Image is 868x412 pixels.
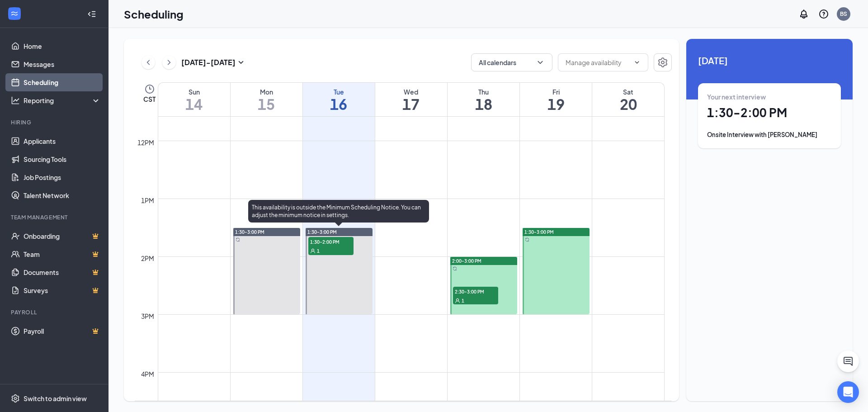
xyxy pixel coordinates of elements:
a: September 17, 2025 [375,83,447,116]
button: Settings [654,53,672,71]
span: 1 [462,298,464,304]
div: Open Intercom Messenger [837,381,859,403]
svg: ChatActive [843,356,854,367]
h3: [DATE] - [DATE] [181,57,236,67]
a: September 19, 2025 [520,83,592,116]
svg: User [455,298,460,303]
svg: ChevronRight [165,57,174,68]
a: September 20, 2025 [592,83,664,116]
svg: Settings [11,394,20,403]
a: September 14, 2025 [158,83,230,116]
button: ChatActive [837,350,859,372]
input: Manage availability [566,57,630,67]
div: Wed [375,87,447,96]
a: September 18, 2025 [448,83,519,116]
div: BS [840,10,847,18]
a: Job Postings [24,168,101,186]
svg: Clock [144,84,155,95]
h1: 17 [375,96,447,112]
span: 1 [317,248,320,254]
span: [DATE] [698,53,841,67]
div: Tue [303,87,375,96]
h1: 20 [592,96,664,112]
h1: Scheduling [124,6,184,22]
div: Mon [231,87,302,96]
div: 2pm [139,253,156,263]
svg: Sync [525,237,529,242]
div: Payroll [11,308,99,316]
span: CST [143,95,156,104]
div: 1pm [139,195,156,205]
span: 1:30-3:00 PM [235,229,264,235]
button: All calendarsChevronDown [471,53,552,71]
span: 1:30-3:00 PM [524,229,554,235]
span: 2:30-3:00 PM [453,287,498,296]
a: Scheduling [24,73,101,91]
a: PayrollCrown [24,322,101,340]
a: OnboardingCrown [24,227,101,245]
a: Home [24,37,101,55]
svg: WorkstreamLogo [10,9,19,18]
div: Switch to admin view [24,394,87,403]
div: Team Management [11,213,99,221]
a: DocumentsCrown [24,263,101,281]
div: Fri [520,87,592,96]
svg: Sync [453,266,457,271]
svg: Analysis [11,96,20,105]
h1: 14 [158,96,230,112]
svg: Notifications [798,9,809,19]
h1: 18 [448,96,519,112]
svg: ChevronDown [536,58,545,67]
svg: Sync [236,237,240,242]
a: SurveysCrown [24,281,101,299]
div: 4pm [139,369,156,379]
h1: 19 [520,96,592,112]
h1: 16 [303,96,375,112]
div: Thu [448,87,519,96]
svg: Settings [657,57,668,68]
div: This availability is outside the Minimum Scheduling Notice. You can adjust the minimum notice in ... [248,200,429,223]
svg: SmallChevronDown [236,57,246,68]
span: 1:30-2:00 PM [308,237,354,246]
svg: User [310,248,316,254]
a: Applicants [24,132,101,150]
a: September 16, 2025 [303,83,375,116]
span: 1:30-3:00 PM [307,229,337,235]
div: 12pm [136,137,156,147]
span: 2:00-3:00 PM [452,258,481,264]
svg: ChevronLeft [144,57,153,68]
div: Your next interview [707,92,832,101]
div: Hiring [11,118,99,126]
a: Talent Network [24,186,101,204]
a: TeamCrown [24,245,101,263]
div: Sun [158,87,230,96]
div: 3pm [139,311,156,321]
svg: QuestionInfo [818,9,829,19]
a: Messages [24,55,101,73]
h1: 1:30 - 2:00 PM [707,105,832,120]
svg: ChevronDown [633,59,641,66]
svg: Collapse [87,9,96,19]
h1: 15 [231,96,302,112]
div: Onsite Interview with [PERSON_NAME] [707,130,832,139]
button: ChevronRight [162,56,176,69]
div: Reporting [24,96,101,105]
a: Sourcing Tools [24,150,101,168]
div: Sat [592,87,664,96]
button: ChevronLeft [142,56,155,69]
a: September 15, 2025 [231,83,302,116]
